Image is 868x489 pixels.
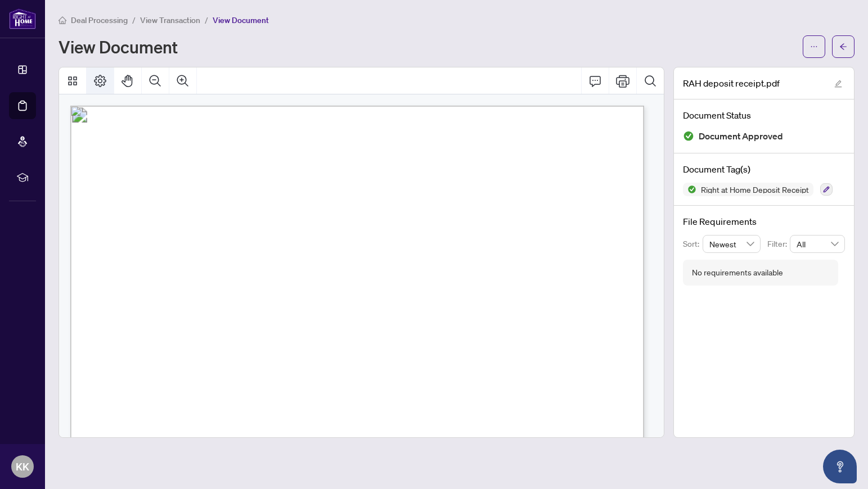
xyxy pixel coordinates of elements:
span: All [797,236,838,252]
img: Document Status [683,130,694,142]
span: arrow-left [839,43,847,51]
span: RAH deposit receipt.pdf [683,76,780,90]
span: Document Approved [699,129,783,144]
span: Deal Processing [71,15,128,25]
li: / [132,13,136,26]
h4: Document Tag(s) [683,162,845,176]
p: Sort: [683,238,703,250]
span: Right at Home Deposit Receipt [696,185,813,193]
p: Filter: [767,238,790,250]
img: Status Icon [683,183,696,196]
img: logo [9,8,36,29]
span: View Transaction [140,15,200,25]
div: No requirements available [692,266,783,279]
h4: File Requirements [683,215,845,228]
span: KK [16,459,29,474]
span: Newest [709,236,754,252]
span: home [59,16,66,24]
span: ellipsis [810,43,818,51]
span: edit [834,80,842,88]
span: View Document [213,15,269,25]
h4: Document Status [683,108,845,122]
li: / [205,13,208,26]
button: Open asap [823,450,857,483]
h1: View Document [59,38,178,56]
